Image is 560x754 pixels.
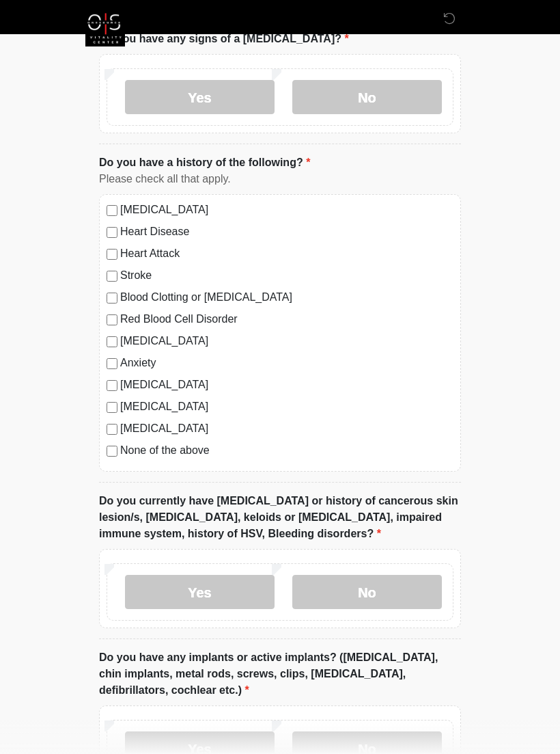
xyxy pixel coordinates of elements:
label: None of the above [120,442,453,459]
label: Yes [125,575,275,609]
label: [MEDICAL_DATA] [120,377,453,393]
input: None of the above [107,446,117,457]
input: Heart Attack [107,249,117,260]
label: [MEDICAL_DATA] [120,399,453,415]
label: Do you have a history of the following? [99,154,310,171]
input: Anxiety [107,358,117,369]
label: No [292,575,442,609]
label: Heart Attack [120,245,453,262]
label: Do you have any implants or active implants? ([MEDICAL_DATA], chin implants, metal rods, screws, ... [99,649,461,699]
label: [MEDICAL_DATA] [120,333,453,349]
label: Heart Disease [120,224,453,240]
label: Blood Clotting or [MEDICAL_DATA] [120,289,453,306]
label: No [292,80,442,114]
input: Stroke [107,271,117,282]
input: Blood Clotting or [MEDICAL_DATA] [107,293,117,304]
input: [MEDICAL_DATA] [107,402,117,413]
input: Heart Disease [107,227,117,238]
label: Do you currently have [MEDICAL_DATA] or history of cancerous skin lesion/s, [MEDICAL_DATA], keloi... [99,493,461,542]
label: Anxiety [120,355,453,371]
input: [MEDICAL_DATA] [107,205,117,216]
label: [MEDICAL_DATA] [120,202,453,218]
input: [MEDICAL_DATA] [107,424,117,435]
input: Red Blood Cell Disorder [107,314,117,325]
label: Stroke [120,267,453,284]
img: OneSource Vitality Logo [85,10,125,46]
label: Red Blood Cell Disorder [120,311,453,327]
div: Please check all that apply. [99,171,461,187]
label: Yes [125,80,275,114]
label: [MEDICAL_DATA] [120,420,453,437]
input: [MEDICAL_DATA] [107,380,117,391]
input: [MEDICAL_DATA] [107,336,117,347]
